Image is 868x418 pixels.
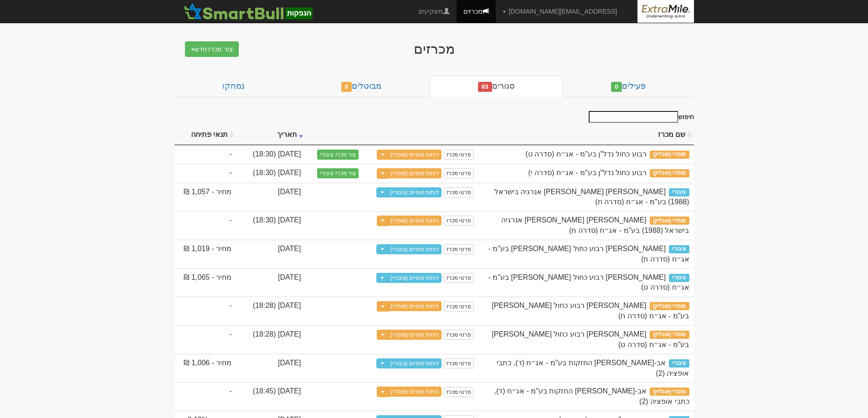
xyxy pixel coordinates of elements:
td: מחיר - 1,057 ₪ [175,183,236,212]
a: דוחות סופיים (מוסדי) [388,216,442,226]
a: דוחות סופיים (מוסדי) [388,301,442,311]
a: פרטי מכרז [444,187,474,197]
td: מחיר - 1,006 ₪ [175,354,236,383]
th: תאריך : activate to sort column ascending [236,125,305,145]
button: צור מכרז ציבורי [317,150,359,160]
span: אב-גד החזקות בע"מ - אג״ח (ד), כתבי אופציה (2) [494,387,689,405]
td: [DATE] (18:30) [236,164,305,183]
a: פרטי מכרז [444,358,474,368]
th: שם מכרז : activate to sort column ascending [478,125,694,145]
a: דוחות סופיים (מוסדי) [388,330,442,340]
a: דוחות סופיים (ציבורי) [388,244,442,254]
span: ציבורי [669,245,689,253]
td: [DATE] (18:45) [236,382,305,411]
label: חיפוש [586,111,694,123]
a: סגורים [430,76,563,97]
td: - [175,164,236,183]
a: דוחות סופיים (ציבורי) [388,187,442,197]
td: [DATE] (18:28) [236,325,305,354]
span: רבוע כחול נדל"ן בע"מ - אג״ח (סדרה י) [528,169,646,176]
span: דור אלון אנרגיה בישראל (1988) בע"מ - אג״ח (סדרה ח) [494,188,689,206]
a: פרטי מכרז [444,216,474,226]
td: - [175,297,236,325]
button: צור מכרז חדש [185,41,239,57]
span: 0 [341,82,352,92]
span: מוסדי (אונליין) [650,331,689,339]
td: [DATE] [236,240,305,268]
td: [DATE] (18:30) [236,145,305,164]
span: מוסדי (אונליין) [650,302,689,310]
td: מחיר - 1,065 ₪ [175,268,236,297]
a: פרטי מכרז [444,302,474,312]
td: [DATE] (18:28) [236,297,305,325]
span: אלון רבוע כחול ישראל בע"מ - אג״ח (סדרה ח) [492,302,689,320]
span: ציבורי [669,274,689,282]
button: צור מכרז ציבורי [317,168,359,178]
input: חיפוש [589,111,678,123]
span: אלון רבוע כחול ישראל בע"מ - אג״ח (סדרה ח) [488,245,689,263]
span: אב-גד החזקות בע"מ - אג״ח (ד), כתבי אופציה (2) [497,359,689,377]
a: פרטי מכרז [444,387,474,397]
a: פרטי מכרז [444,168,474,178]
span: מוסדי (אונליין) [650,151,689,159]
td: [DATE] (18:30) [236,211,305,240]
td: - [175,211,236,240]
a: פרטי מכרז [444,150,474,160]
a: מבוטלים [293,76,430,97]
a: דוחות סופיים (ציבורי) [388,273,442,283]
td: מחיר - 1,019 ₪ [175,240,236,268]
span: ציבורי [669,359,689,368]
span: 83 [478,82,492,92]
span: אלון רבוע כחול ישראל בע"מ - אג״ח (סדרה ט) [488,273,689,292]
img: SmartBull Logo [181,2,315,20]
th: תנאי פתיחה : activate to sort column ascending [175,125,236,145]
a: דוחות סופיים (ציבורי) [388,358,442,368]
div: מכרזים [257,41,612,56]
span: מוסדי (אונליין) [650,388,689,396]
td: [DATE] [236,354,305,383]
a: פרטי מכרז [444,330,474,340]
span: רבוע כחול נדל"ן בע"מ - אג״ח (סדרה ט) [525,150,646,158]
a: דוחות סופיים (מוסדי) [388,150,442,160]
a: פרטי מכרז [444,273,474,283]
td: - [175,145,236,164]
a: דוחות סופיים (מוסדי) [388,168,442,178]
td: [DATE] [236,183,305,212]
td: - [175,325,236,354]
span: אלון רבוע כחול ישראל בע"מ - אג״ח (סדרה ט) [492,330,689,348]
td: [DATE] [236,268,305,297]
a: פעילים [563,76,693,97]
span: 0 [611,82,622,92]
span: דור אלון אנרגיה בישראל (1988) בע"מ - אג״ח (סדרה ח) [501,216,689,234]
span: מוסדי (אונליין) [650,169,689,177]
a: דוחות סופיים (מוסדי) [388,387,442,397]
a: פרטי מכרז [444,244,474,254]
td: - [175,382,236,411]
a: נמחקו [175,76,293,97]
span: ציבורי [669,188,689,196]
span: מוסדי (אונליין) [650,217,689,225]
